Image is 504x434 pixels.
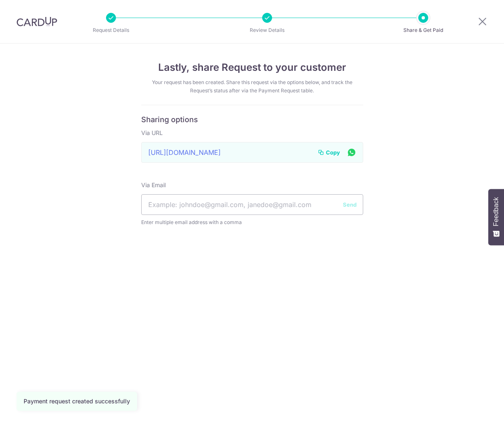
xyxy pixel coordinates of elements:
[24,397,130,405] div: Payment request created successfully
[141,129,163,137] label: Via URL
[488,189,504,245] button: Feedback - Show survey
[141,194,363,215] input: Example: johndoe@gmail.com, janedoe@gmail.com
[141,78,363,95] div: Your request has been created. Share this request via the options below, and track the Request’s ...
[17,17,57,27] img: CardUp
[318,148,340,157] button: Copy
[451,409,496,430] iframe: Opens a widget where you can find more information
[141,115,363,125] h6: Sharing options
[492,197,500,226] span: Feedback
[141,181,166,189] label: Via Email
[141,60,363,75] h4: Lastly, share Request to your customer
[393,26,454,34] p: Share & Get Paid
[343,200,357,209] button: Send
[80,26,142,34] p: Request Details
[236,26,298,34] p: Review Details
[141,218,363,227] span: Enter multiple email address with a comma
[326,148,340,157] span: Copy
